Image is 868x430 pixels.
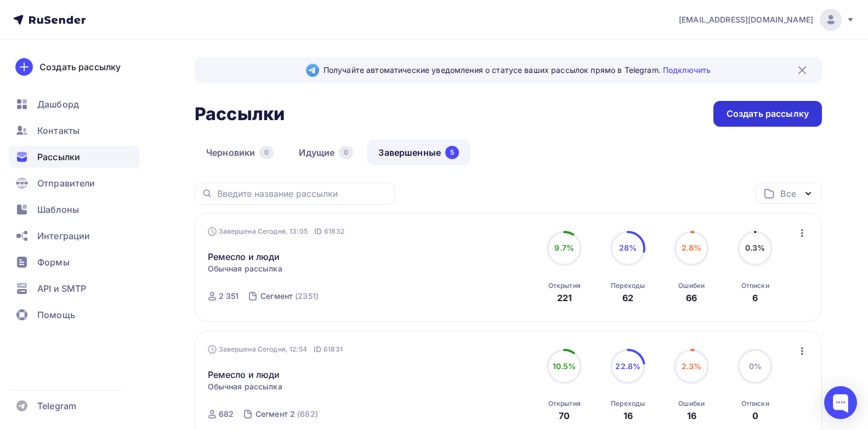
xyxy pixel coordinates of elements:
[553,361,576,371] span: 10.5%
[679,9,855,31] a: [EMAIL_ADDRESS][DOMAIN_NAME]
[619,243,637,252] span: 28%
[195,103,285,125] h2: Рассылки
[727,107,809,120] div: Создать рассылку
[548,399,581,408] div: Открытия
[611,399,645,408] div: Переходы
[749,361,762,371] span: 0%
[314,344,321,355] span: ID
[39,60,121,73] div: Создать рассылку
[663,65,711,75] a: Подключить
[37,203,79,216] span: Шаблоны
[37,98,79,111] span: Дашборд
[9,172,139,194] a: Отправители
[260,291,293,302] div: Сегмент
[208,226,344,237] div: Завершена Сегодня, 13:05
[557,291,572,304] div: 221
[314,226,322,237] span: ID
[297,409,318,420] div: (682)
[687,409,696,422] div: 16
[339,146,353,159] div: 0
[295,291,319,302] div: (2351)
[679,14,813,25] span: [EMAIL_ADDRESS][DOMAIN_NAME]
[9,199,139,220] a: Шаблоны
[195,140,285,165] a: Черновики0
[37,308,75,321] span: Помощь
[741,399,769,408] div: Отписки
[287,140,365,165] a: Идущие0
[554,243,574,252] span: 9.7%
[445,146,459,159] div: 5
[752,409,758,422] div: 0
[678,399,705,408] div: Ошибки
[306,64,319,77] img: Telegram
[559,409,570,422] div: 70
[682,361,702,371] span: 2.3%
[9,120,139,142] a: Контакты
[37,177,95,190] span: Отправители
[208,250,280,263] a: Ремесло и люди
[678,281,705,290] div: Ошибки
[208,344,343,355] div: Завершена Сегодня, 12:54
[37,229,90,242] span: Интеграции
[37,256,70,269] span: Формы
[208,368,280,381] a: Ремесло и люди
[752,291,758,304] div: 6
[219,409,234,420] div: 682
[622,291,633,304] div: 62
[324,65,711,76] span: Получайте автоматические уведомления о статусе ваших рассылок прямо в Telegram.
[756,183,822,204] button: Все
[611,281,645,290] div: Переходы
[208,263,282,274] span: Обычная рассылка
[682,243,702,252] span: 2.8%
[37,282,86,295] span: API и SMTP
[219,291,239,302] div: 2 351
[9,146,139,168] a: Рассылки
[780,187,796,200] div: Все
[217,188,388,200] input: Введите название рассылки
[9,251,139,273] a: Формы
[686,291,697,304] div: 66
[254,405,319,423] a: Сегмент 2 (682)
[208,381,282,392] span: Обычная рассылка
[745,243,765,252] span: 0.3%
[37,399,76,412] span: Telegram
[623,409,633,422] div: 16
[324,226,344,237] span: 61832
[259,146,274,159] div: 0
[9,93,139,115] a: Дашборд
[367,140,470,165] a: Завершенные5
[259,287,320,305] a: Сегмент (2351)
[256,409,295,420] div: Сегмент 2
[37,124,80,137] span: Контакты
[741,281,769,290] div: Отписки
[324,344,343,355] span: 61831
[548,281,581,290] div: Открытия
[615,361,640,371] span: 22.8%
[37,150,80,163] span: Рассылки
